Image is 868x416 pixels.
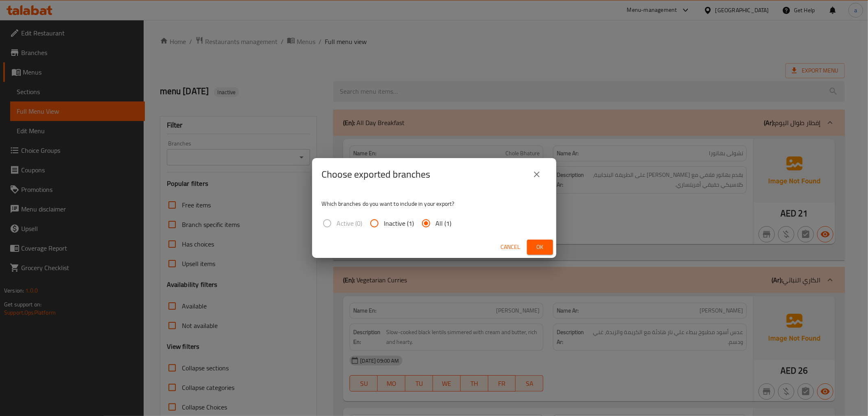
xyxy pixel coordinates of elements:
[337,218,363,228] span: Active (0)
[322,200,547,208] p: Which branches do you want to include in your export?
[322,168,431,181] h2: Choose exported branches
[527,240,553,255] button: Ok
[501,242,520,252] span: Cancel
[533,242,547,252] span: Ok
[436,218,452,228] span: All (1)
[527,165,547,184] button: close
[384,218,414,228] span: Inactive (1)
[498,240,524,255] button: Cancel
